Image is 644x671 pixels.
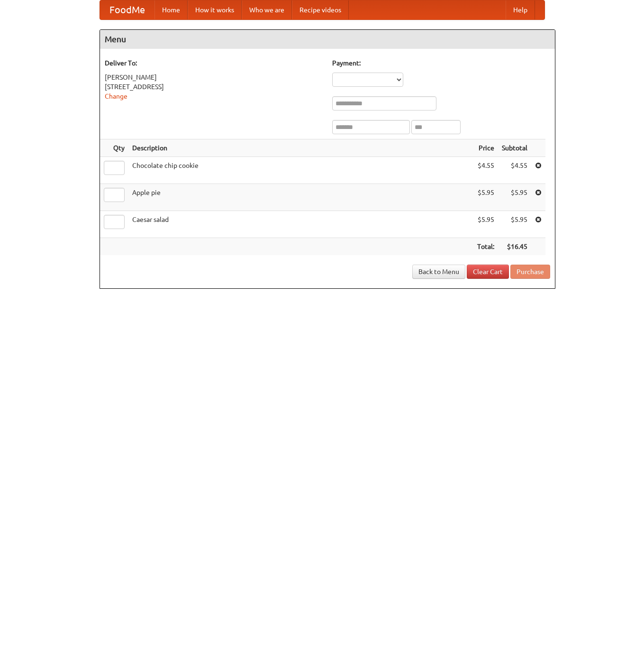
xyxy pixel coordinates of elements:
[473,157,498,184] td: $4.55
[473,238,498,256] th: Total:
[473,139,498,157] th: Price
[498,211,531,238] td: $5.95
[128,157,473,184] td: Chocolate chip cookie
[188,0,242,19] a: How it works
[467,265,509,279] a: Clear Cart
[332,58,550,68] h5: Payment:
[510,265,550,279] button: Purchase
[128,184,473,211] td: Apple pie
[105,82,323,92] div: [STREET_ADDRESS]
[498,184,531,211] td: $5.95
[105,92,127,100] a: Change
[105,73,323,82] div: [PERSON_NAME]
[100,30,555,49] h4: Menu
[292,0,349,19] a: Recipe videos
[498,139,531,157] th: Subtotal
[128,139,473,157] th: Description
[412,265,465,279] a: Back to Menu
[128,211,473,238] td: Caesar salad
[473,184,498,211] td: $5.95
[105,58,323,68] h5: Deliver To:
[473,211,498,238] td: $5.95
[506,0,535,19] a: Help
[242,0,292,19] a: Who we are
[154,0,188,19] a: Home
[100,139,128,157] th: Qty
[498,157,531,184] td: $4.55
[498,238,531,256] th: $16.45
[100,0,154,19] a: FoodMe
